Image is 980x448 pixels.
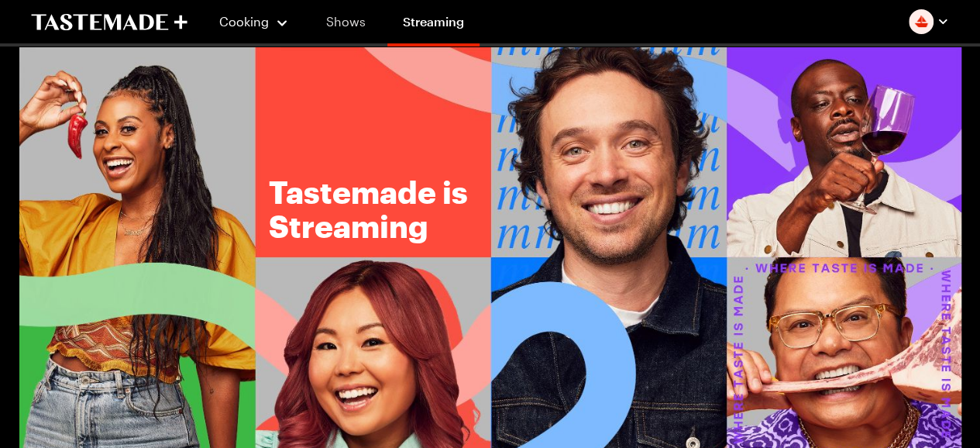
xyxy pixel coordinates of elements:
a: To Tastemade Home Page [31,13,187,31]
button: Profile picture [909,9,949,34]
button: Cooking [218,3,289,40]
span: Cooking [219,14,269,29]
h1: Tastemade is Streaming [269,175,517,243]
img: Profile picture [909,9,934,34]
a: Streaming [387,3,480,47]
